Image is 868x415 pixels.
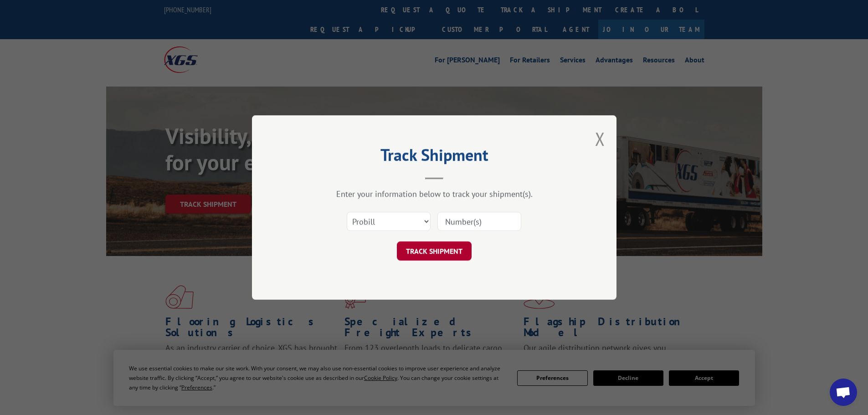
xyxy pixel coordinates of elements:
button: TRACK SHIPMENT [397,241,472,261]
button: Close modal [595,127,605,151]
input: Number(s) [437,212,521,231]
a: Open chat [830,379,857,406]
h2: Track Shipment [298,149,571,166]
div: Enter your information below to track your shipment(s). [298,189,571,199]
